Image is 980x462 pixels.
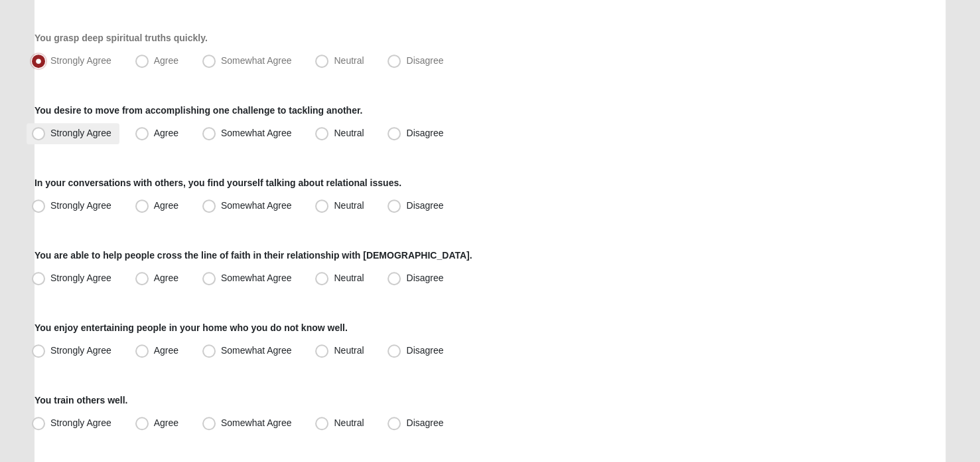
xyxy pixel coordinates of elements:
[50,345,111,356] span: Strongly Agree
[406,417,443,428] span: Disagree
[35,104,363,117] label: You desire to move from accomplishing one challenge to tackling another.
[334,128,364,138] span: Neutral
[221,417,292,428] span: Somewhat Agree
[334,417,364,428] span: Neutral
[50,55,111,66] span: Strongly Agree
[35,394,128,407] label: You train others well.
[154,417,178,428] span: Agree
[50,200,111,211] span: Strongly Agree
[221,273,292,283] span: Somewhat Agree
[35,321,348,334] label: You enjoy entertaining people in your home who you do not know well.
[154,200,178,211] span: Agree
[50,128,111,138] span: Strongly Agree
[221,128,292,138] span: Somewhat Agree
[154,128,178,138] span: Agree
[406,200,443,211] span: Disagree
[221,200,292,211] span: Somewhat Agree
[221,345,292,356] span: Somewhat Agree
[406,345,443,356] span: Disagree
[154,273,178,283] span: Agree
[406,55,443,66] span: Disagree
[334,273,364,283] span: Neutral
[35,176,401,189] label: In your conversations with others, you find yourself talking about relational issues.
[406,273,443,283] span: Disagree
[35,31,208,45] label: You grasp deep spiritual truths quickly.
[50,273,111,283] span: Strongly Agree
[35,249,472,262] label: You are able to help people cross the line of faith in their relationship with [DEMOGRAPHIC_DATA].
[221,55,292,66] span: Somewhat Agree
[154,345,178,356] span: Agree
[50,417,111,428] span: Strongly Agree
[334,55,364,66] span: Neutral
[334,345,364,356] span: Neutral
[154,55,178,66] span: Agree
[406,128,443,138] span: Disagree
[334,200,364,211] span: Neutral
